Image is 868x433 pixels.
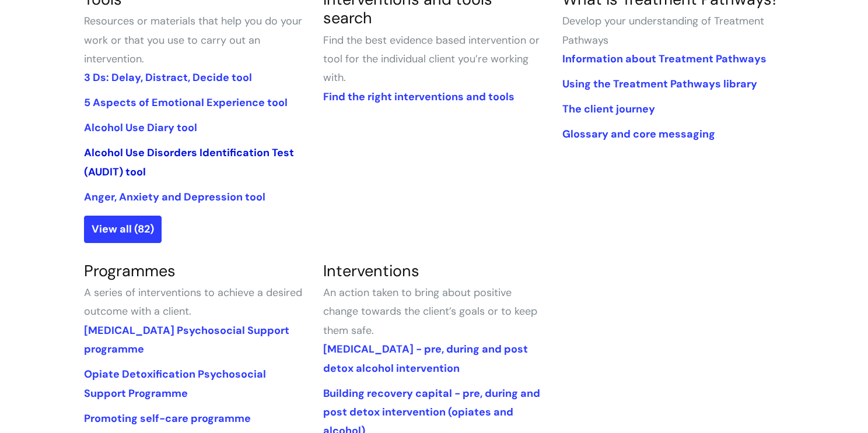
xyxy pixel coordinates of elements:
[562,52,766,66] a: Information about Treatment Pathways
[84,411,251,425] a: Promoting self-care programme
[84,286,302,318] span: A series of interventions to achieve a desired outcome with a client.
[323,33,540,85] span: Find the best evidence based intervention or tool for the individual client you’re working with.
[84,146,294,178] a: Alcohol Use Disorders Identification Test (AUDIT) tool
[84,260,176,281] a: Programmes
[562,77,757,91] a: Using the Treatment Pathways library
[84,323,289,356] a: [MEDICAL_DATA] Psychosocial Support programme
[84,190,265,204] a: Anger, Anxiety and Depression tool
[84,121,197,135] a: Alcohol Use Diary tool
[323,90,514,104] a: Find the right interventions and tools
[323,342,528,375] a: [MEDICAL_DATA] - pre, during and post detox alcohol intervention
[562,14,764,47] span: Develop your understanding of Treatment Pathways
[323,260,419,281] a: Interventions
[84,367,266,400] a: Opiate Detoxification Psychosocial Support Programme
[84,216,162,242] a: View all (82)
[562,127,715,141] a: Glossary and core messaging
[84,71,252,85] a: 3 Ds: Delay, Distract, Decide tool
[562,102,655,116] a: The client journey
[84,14,302,66] span: Resources or materials that help you do your work or that you use to carry out an intervention.
[84,96,288,110] a: 5 Aspects of Emotional Experience tool
[323,286,537,337] span: An action taken to bring about positive change towards the client’s goals or to keep them safe.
